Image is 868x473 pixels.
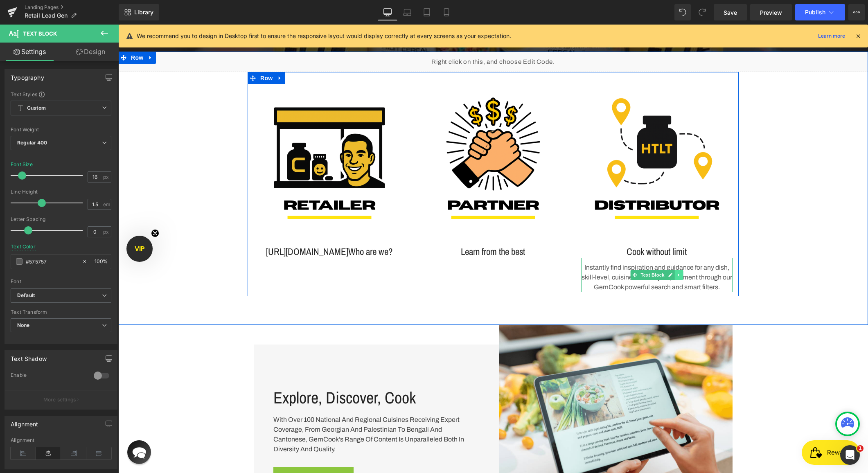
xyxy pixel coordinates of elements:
[463,238,614,268] p: Instantly find inspiration and guidance for any dish, skill-level, cuisine or dietary requirement...
[11,437,111,443] div: Alignment
[8,211,34,237] div: VIPClose teaser
[25,12,68,19] span: Retail Lead Gen
[795,4,845,20] button: Publish
[155,390,355,430] p: With over 100 national and regional cuisines receiving expert coverage, from Georgian and Palesti...
[11,70,44,81] div: Typography
[11,351,47,362] div: Text Shadow
[17,322,30,328] b: None
[11,416,38,428] div: Alignment
[17,292,35,299] i: Default
[135,60,287,211] img: Who are we?
[155,443,235,464] a: JOIN FOR FREE
[135,221,287,233] h4: [URL][DOMAIN_NAME] Who are we?
[11,127,111,133] div: Font Weight
[137,32,511,41] p: We recommend you to design in Desktop first to ensure the responsive layout would display correct...
[140,47,156,60] span: Row
[23,30,57,37] span: Text Block
[674,4,691,20] button: Undo
[437,4,456,20] a: Mobile
[299,60,451,211] img: Who are we?
[26,257,78,266] input: Color
[417,4,437,20] a: Tablet
[33,205,41,213] button: Close teaser
[11,309,111,315] div: Text Transform
[91,255,111,269] div: %
[119,4,159,20] a: New Library
[815,31,848,41] a: Learn more
[11,27,27,39] span: Row
[155,363,355,384] h2: Explore, Discover, Cook
[750,4,792,20] a: Preview
[61,43,120,61] a: Design
[521,246,548,255] span: Text Block
[43,396,76,403] p: More settings
[11,91,111,97] div: Text Styles
[156,47,167,60] a: Expand / Collapse
[17,140,47,146] b: Regular 400
[134,9,153,16] span: Library
[760,8,782,17] span: Preview
[9,416,33,439] div: Chat widget toggle
[16,219,27,229] span: VIP
[556,246,565,255] a: Expand / Collapse
[683,416,742,440] iframe: Button to open loyalty program pop-up
[11,244,36,250] div: Text Color
[103,229,110,234] span: px
[11,162,33,167] div: Font Size
[5,390,117,409] button: More settings
[724,8,737,17] span: Save
[378,4,397,20] a: Desktop
[27,105,46,112] b: Custom
[11,372,86,381] div: Enable
[11,216,111,222] div: Letter Spacing
[397,4,417,20] a: Laptop
[11,279,111,284] div: Font
[840,445,860,465] iframe: Intercom live chat
[299,221,451,233] h4: Learn from the best
[25,4,119,11] a: Landing Pages
[857,445,863,452] span: 1
[11,189,111,195] div: Line Height
[27,27,38,39] a: Expand / Collapse
[805,9,825,16] span: Publish
[848,4,865,20] button: More
[463,60,614,211] img: Who are we?
[103,174,110,180] span: px
[694,4,710,20] button: Redo
[463,221,614,233] h4: Cook without limit
[103,202,110,207] span: em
